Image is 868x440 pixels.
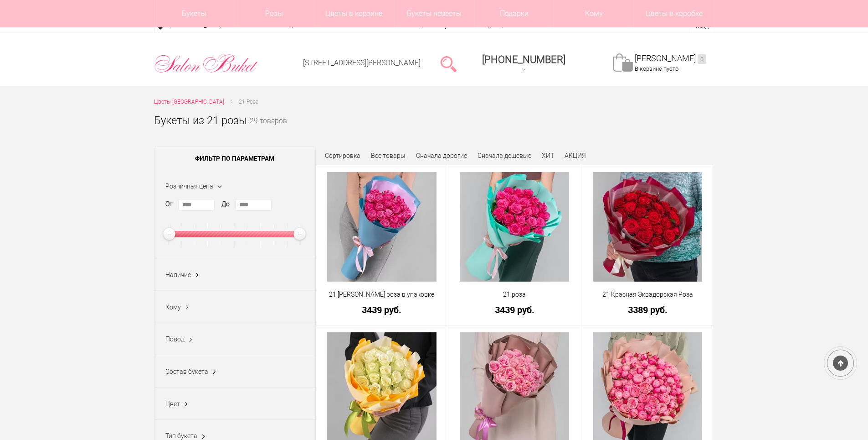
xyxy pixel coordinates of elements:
img: 21 Малиновая роза в упаковке [327,172,437,282]
label: До [221,199,230,209]
a: 3439 руб. [322,305,442,314]
a: [PHONE_NUMBER] [477,51,571,77]
span: Повод [165,335,185,343]
span: Розничная цена [165,183,213,190]
span: Кому [165,304,181,311]
img: Цветы Нижний Новгород [154,52,258,75]
ins: 0 [698,54,706,64]
h1: Букеты из 21 розы [154,112,247,129]
span: Тип букета [165,432,197,440]
a: [PERSON_NAME] [635,53,706,64]
a: 21 Красная Эквадорская Роза [587,290,708,299]
a: Все товары [371,152,406,159]
span: [PHONE_NUMBER] [482,54,565,65]
img: 21 Красная Эквадорская Роза [593,172,702,282]
a: 21 роза [454,290,575,299]
a: ХИТ [542,152,554,159]
a: 21 [PERSON_NAME] роза в упаковке [322,290,442,299]
img: 21 роза [460,172,569,282]
span: В корзине пусто [635,65,678,72]
span: Фильтр по параметрам [154,147,315,170]
a: Сначала дешевые [478,152,531,159]
a: 3439 руб. [454,305,575,314]
small: 29 товаров [250,118,287,140]
span: Цвет [165,400,180,408]
span: Состав букета [165,368,208,375]
a: [STREET_ADDRESS][PERSON_NAME] [303,58,421,67]
a: 3389 руб. [587,305,708,314]
a: Цветы [GEOGRAPHIC_DATA] [154,97,224,107]
span: 21 Роза [239,99,258,105]
a: Сначала дорогие [416,152,467,159]
span: Сортировка [325,152,360,159]
span: Наличие [165,271,191,278]
a: АКЦИЯ [565,152,586,159]
span: Цветы [GEOGRAPHIC_DATA] [154,99,224,105]
label: От [165,199,173,209]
